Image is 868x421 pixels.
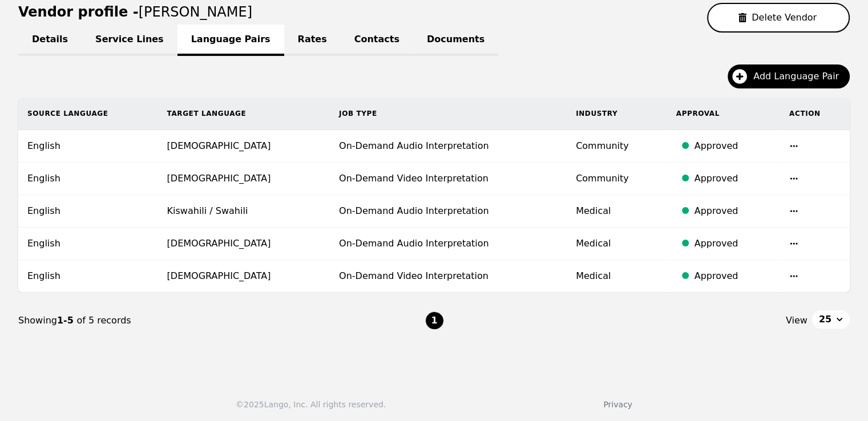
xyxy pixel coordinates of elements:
[18,293,850,349] nav: Page navigation
[567,98,667,130] th: Industry
[330,228,567,260] td: On-Demand Audio Interpretation
[284,25,341,56] a: Rates
[567,130,667,163] td: Community
[341,25,413,56] a: Contacts
[158,98,330,130] th: Target Language
[567,195,667,228] td: Medical
[18,195,158,228] td: English
[158,228,330,260] td: [DEMOGRAPHIC_DATA]
[18,163,158,195] td: English
[695,269,771,283] div: Approved
[236,399,386,410] div: © 2025 Lango, Inc. All rights reserved.
[18,25,82,56] a: Details
[330,130,567,163] td: On-Demand Audio Interpretation
[413,25,498,56] a: Documents
[695,139,771,153] div: Approved
[695,204,771,218] div: Approved
[18,130,158,163] td: English
[57,315,76,326] span: 1-5
[18,314,425,327] div: Showing of 5 records
[139,4,252,20] span: [PERSON_NAME]
[786,314,808,327] span: View
[330,195,567,228] td: On-Demand Audio Interpretation
[728,64,850,88] button: Add Language Pair
[567,228,667,260] td: Medical
[330,163,567,195] td: On-Demand Video Interpretation
[158,260,330,293] td: [DEMOGRAPHIC_DATA]
[18,98,158,130] th: Source Language
[330,260,567,293] td: On-Demand Video Interpretation
[18,260,158,293] td: English
[158,163,330,195] td: [DEMOGRAPHIC_DATA]
[158,130,330,163] td: [DEMOGRAPHIC_DATA]
[753,70,847,83] span: Add Language Pair
[695,172,771,185] div: Approved
[18,4,252,20] h1: Vendor profile -
[707,3,850,33] button: Delete Vendor
[667,98,780,130] th: Approval
[330,98,567,130] th: Job Type
[695,237,771,250] div: Approved
[812,310,850,329] button: 25
[603,400,632,409] a: Privacy
[82,25,177,56] a: Service Lines
[780,98,850,130] th: Action
[18,228,158,260] td: English
[158,195,330,228] td: Kiswahili / Swahili
[567,163,667,195] td: Community
[819,313,831,326] span: 25
[567,260,667,293] td: Medical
